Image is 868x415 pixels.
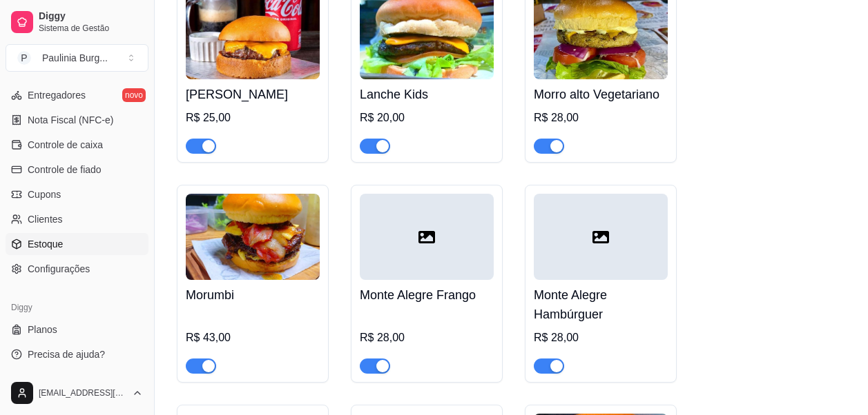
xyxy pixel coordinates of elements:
span: Precisa de ajuda? [28,347,105,361]
div: R$ 25,00 [186,110,320,126]
span: Planos [28,323,57,336]
div: R$ 28,00 [534,110,668,126]
span: Entregadores [28,88,86,102]
span: Nota Fiscal (NFC-e) [28,113,113,127]
span: Sistema de Gestão [39,23,143,34]
span: Estoque [28,237,63,251]
div: Diggy [6,296,148,318]
div: R$ 28,00 [360,330,494,346]
div: Paulinia Burg ... [42,51,108,65]
span: Cupons [28,188,61,201]
h4: Monte Alegre Hambúrguer [534,285,668,324]
button: Select a team [6,44,148,72]
a: Nota Fiscal (NFC-e) [6,109,148,131]
a: Clientes [6,208,148,230]
a: Precisa de ajuda? [6,343,148,365]
div: R$ 28,00 [534,330,668,346]
a: Planos [6,318,148,341]
img: product-image [186,194,320,280]
div: R$ 43,00 [186,330,320,346]
a: Controle de fiado [6,159,148,181]
span: [EMAIL_ADDRESS][DOMAIN_NAME] [39,387,126,398]
span: P [17,51,31,65]
h4: Morro alto Vegetariano [534,85,668,104]
a: Estoque [6,233,148,255]
span: Clientes [28,212,63,226]
h4: Lanche Kids [360,85,494,104]
a: Controle de caixa [6,134,148,156]
a: DiggySistema de Gestão [6,6,148,39]
div: R$ 20,00 [360,110,494,126]
h4: Morumbi [186,285,320,305]
button: [EMAIL_ADDRESS][DOMAIN_NAME] [6,376,148,409]
a: Entregadoresnovo [6,84,148,106]
span: Configurações [28,262,90,276]
h4: Monte Alegre Frango [360,285,494,305]
a: Configurações [6,258,148,280]
span: Controle de fiado [28,163,102,176]
span: Diggy [39,10,143,23]
span: Controle de caixa [28,138,103,152]
a: Cupons [6,183,148,205]
h4: [PERSON_NAME] [186,85,320,104]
